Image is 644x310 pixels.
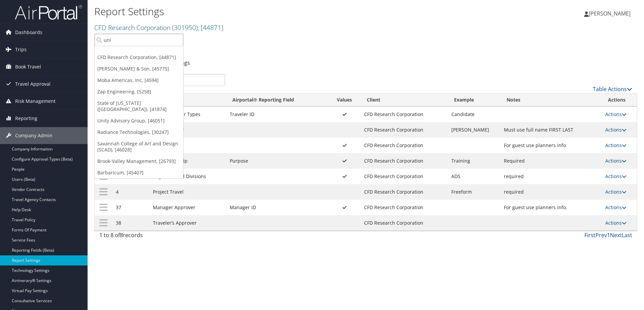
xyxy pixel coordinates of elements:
[607,231,610,239] a: 1
[501,93,602,107] th: Notes
[589,10,631,17] span: [PERSON_NAME]
[448,169,501,184] td: ADS
[501,138,602,153] td: For guest use planners info
[150,138,226,153] td: Rule Class
[501,153,602,169] td: Required
[120,231,123,239] span: 8
[448,122,501,138] td: [PERSON_NAME]
[95,52,183,63] a: CFD Research Corporation, [44871]
[610,231,622,239] a: Next
[605,220,626,226] a: Actions
[501,184,602,200] td: required
[622,231,632,239] a: Last
[95,115,183,126] a: Unity Advisory Group, [46051]
[112,184,150,200] td: 4
[361,153,448,169] td: CFD Research Corporation
[361,122,448,138] td: CFD Research Corporation
[95,86,183,97] a: Zap Engineering, [5258]
[605,126,626,133] a: Actions
[150,215,226,231] td: Traveler’s Approver
[605,111,626,117] a: Actions
[15,93,56,110] span: Risk Management
[602,93,637,107] th: Actions
[226,153,328,169] td: Purpose
[361,184,448,200] td: CFD Research Corporation
[605,173,626,179] a: Actions
[95,138,183,156] a: Savannah College of Art and Design (SCAD), [46028]
[448,93,501,107] th: Example
[605,158,626,164] a: Actions
[226,93,328,107] th: Airportal&reg; Reporting Field
[448,184,501,200] td: Freeform
[501,200,602,215] td: For guest use planners info.
[361,138,448,153] td: CFD Research Corporation
[593,85,632,93] a: Table Actions
[95,126,183,138] a: Radiance Technologies, [30247]
[15,41,27,58] span: Trips
[99,231,225,243] div: 1 to 8 of records
[95,63,183,75] a: [PERSON_NAME] & Son, [45775]
[605,204,626,210] a: Actions
[150,153,226,169] td: Purpose of Trip
[584,3,637,24] a: [PERSON_NAME]
[95,97,183,115] a: State of [US_STATE] ([GEOGRAPHIC_DATA]), [41874]
[150,169,226,184] td: Org Units and Divisions
[361,169,448,184] td: CFD Research Corporation
[448,153,501,169] td: Training
[448,107,501,122] td: Candidate
[584,231,595,239] a: First
[94,23,223,32] a: CFD Research Corporation
[328,93,361,107] th: Values
[150,200,226,215] td: Manager Approver
[501,122,602,138] td: Must use full name FIRST LAST
[150,107,226,122] td: Guest Traveler Types
[15,76,51,92] span: Travel Approval
[595,231,607,239] a: Prev
[15,58,41,75] span: Book Travel
[150,122,226,138] td: Requested By
[95,167,183,178] a: Barbaricum, [45407]
[361,215,448,231] td: CFD Research Corporation
[605,142,626,148] a: Actions
[501,169,602,184] td: required
[226,107,328,122] td: Traveler ID
[361,200,448,215] td: CFD Research Corporation
[94,4,456,19] h1: Report Settings
[15,127,53,144] span: Company Admin
[226,200,328,215] td: Manager ID
[361,107,448,122] td: CFD Research Corporation
[15,24,42,41] span: Dashboards
[95,34,183,46] input: Search Accounts
[361,93,448,107] th: Client
[150,184,226,200] td: Project Travel
[112,215,150,231] td: 38
[605,189,626,195] a: Actions
[95,156,183,167] a: Brook-Valley Management, [26793]
[15,110,37,127] span: Reporting
[95,75,183,86] a: Moba Americas, Inc, [4594]
[112,200,150,215] td: 37
[172,23,198,32] span: ( 301950 )
[198,23,223,32] span: , [ 44871 ]
[150,93,226,107] th: Name
[15,4,82,20] img: airportal-logo.png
